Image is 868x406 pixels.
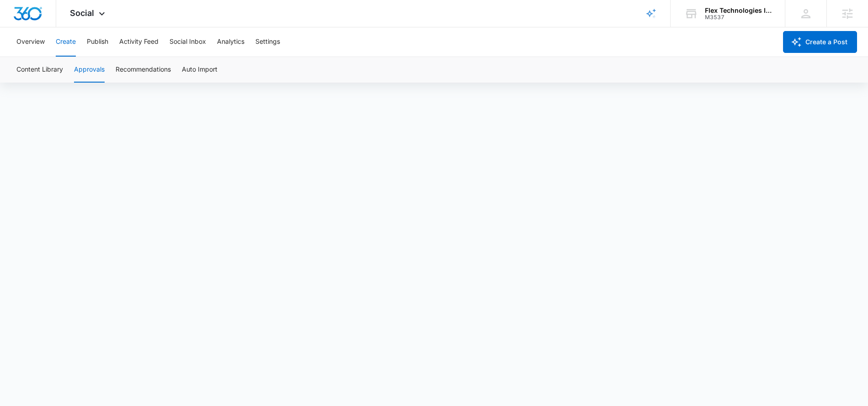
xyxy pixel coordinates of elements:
[16,27,45,57] button: Overview
[87,27,108,57] button: Publish
[119,27,159,57] button: Activity Feed
[74,57,105,83] button: Approvals
[56,27,76,57] button: Create
[182,57,217,83] button: Auto Import
[255,27,280,57] button: Settings
[705,7,772,14] div: account name
[783,31,857,53] button: Create a Post
[705,14,772,21] div: account id
[16,57,63,83] button: Content Library
[169,27,206,57] button: Social Inbox
[217,27,244,57] button: Analytics
[116,57,171,83] button: Recommendations
[70,8,94,18] span: Social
